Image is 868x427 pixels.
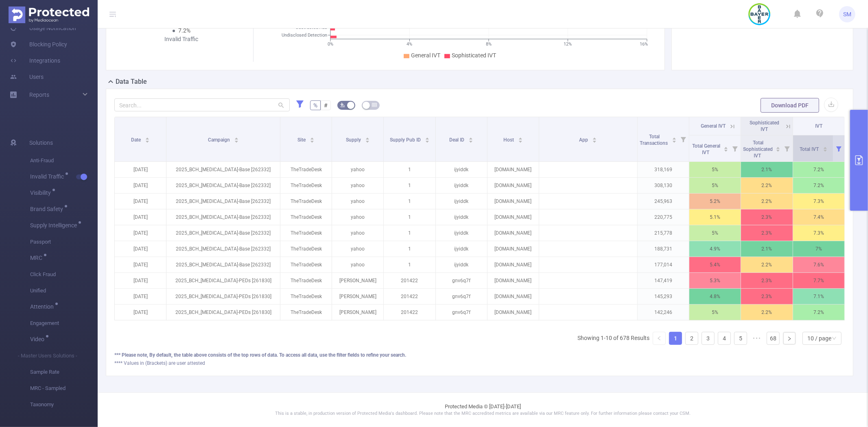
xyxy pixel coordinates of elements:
p: 145,293 [638,289,689,304]
p: 5% [689,305,741,320]
p: This is a stable, in production version of Protected Media's dashboard. Please note that the MRC ... [118,410,848,417]
p: [DOMAIN_NAME] [488,257,539,272]
i: icon: caret-down [672,139,677,142]
i: icon: bg-colors [340,102,345,107]
span: Engagement [30,315,98,331]
p: 4.8% [689,289,741,304]
p: 1 [384,257,435,272]
p: [DATE] [115,225,166,241]
i: icon: caret-up [672,136,677,139]
span: SM [843,6,851,22]
p: 5% [689,225,741,241]
p: [DOMAIN_NAME] [488,225,539,241]
p: [DOMAIN_NAME] [488,273,539,288]
tspan: Obstructed Ads [295,25,327,30]
p: 7.4% [793,209,844,225]
p: [DOMAIN_NAME] [488,289,539,304]
a: 3 [702,332,714,344]
i: Filter menu [833,135,844,161]
span: Supply Pub ID [390,137,422,143]
span: Sample Rate [30,364,98,380]
div: Sort [592,136,597,141]
div: Sort [425,136,430,141]
p: 5% [689,162,741,177]
p: 308,130 [638,178,689,193]
i: icon: caret-up [234,136,238,139]
p: 7.7% [793,273,844,288]
p: 5% [689,178,741,193]
span: Brand Safety [30,206,66,212]
i: Filter menu [781,135,793,161]
p: 2.2% [741,305,792,320]
p: yahoo [332,209,383,225]
span: Host [503,137,515,143]
i: icon: caret-down [234,139,238,142]
p: yahoo [332,241,383,257]
div: Sort [310,136,315,141]
i: icon: caret-down [469,139,473,142]
p: 1 [384,225,435,241]
p: 5.3% [689,273,741,288]
p: 2.3% [741,209,792,225]
tspan: 16% [640,41,648,47]
p: 2025_BCH_[MEDICAL_DATA]-Base [262332] [166,209,280,225]
p: gnv6q7f [436,273,487,288]
li: 4 [718,332,731,345]
div: Sort [776,146,781,150]
p: TheTradeDesk [280,305,332,320]
p: [DOMAIN_NAME] [488,305,539,320]
p: 201422 [384,305,435,320]
span: Supply Intelligence [30,222,80,228]
p: 7.3% [793,225,844,241]
i: icon: caret-up [145,136,150,139]
tspan: 12% [564,41,572,47]
li: 5 [734,332,747,345]
p: ijyiddk [436,257,487,272]
div: Sort [724,146,728,150]
p: 318,169 [638,162,689,177]
p: ijyiddk [436,225,487,241]
p: 147,419 [638,273,689,288]
p: yahoo [332,178,383,193]
span: MRC [30,255,45,261]
p: yahoo [332,162,383,177]
i: icon: right [787,336,792,341]
span: Anti-Fraud [30,152,98,169]
p: 245,963 [638,194,689,209]
i: icon: caret-up [823,146,827,148]
p: [DATE] [115,209,166,225]
div: *** Please note, By default, the table above consists of the top rows of data. To access all data... [114,351,845,359]
p: [DOMAIN_NAME] [488,209,539,225]
p: TheTradeDesk [280,178,332,193]
span: Video [30,336,47,342]
p: 2025_BCH_[MEDICAL_DATA]-Base [262332] [166,225,280,241]
span: Click Fraud [30,266,98,283]
span: App [579,137,590,143]
p: 1 [384,178,435,193]
p: gnv6q7f [436,289,487,304]
i: icon: caret-up [365,136,370,139]
div: Invalid Traffic [150,35,214,44]
span: MRC - Sampled [30,380,98,396]
i: icon: caret-down [776,148,781,151]
li: Previous Page [653,332,666,345]
span: Invalid Traffic [30,174,67,179]
p: [DATE] [115,241,166,257]
div: Sort [234,136,239,141]
p: 7.1% [793,289,844,304]
p: yahoo [332,225,383,241]
p: 142,246 [638,305,689,320]
p: 2.2% [741,257,792,272]
tspan: Undisclosed Detection [282,33,327,38]
span: IVT [815,123,822,129]
img: Protected Media [9,7,89,23]
p: TheTradeDesk [280,241,332,257]
p: 2025_BCH_[MEDICAL_DATA]-Base [262332] [166,194,280,209]
a: 4 [718,332,730,344]
li: 68 [767,332,780,345]
span: General IVT [411,52,440,59]
p: 201422 [384,273,435,288]
span: Date [131,137,142,143]
p: 2.1% [741,241,792,257]
span: Deal ID [449,137,466,143]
